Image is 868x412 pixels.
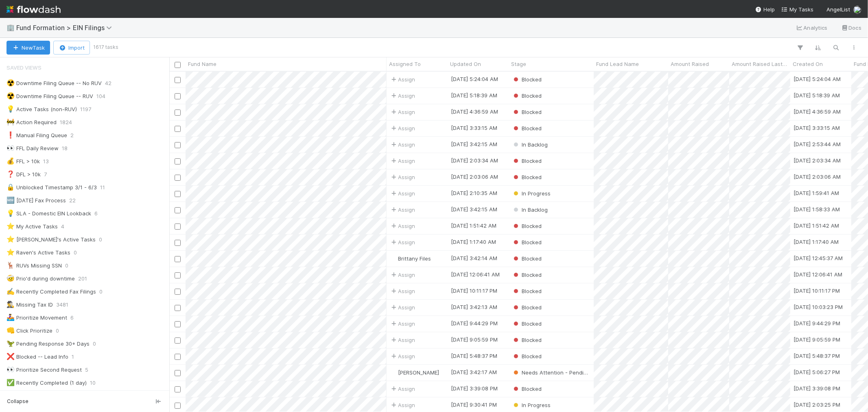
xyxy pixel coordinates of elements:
[7,378,87,388] div: Recently Completed (1 day)
[390,385,415,393] span: Assign
[451,140,497,148] div: [DATE] 3:42:15 AM
[512,272,542,278] span: Blocked
[80,104,91,114] span: 1197
[7,210,15,217] span: 💡
[451,124,497,132] div: [DATE] 3:33:15 AM
[56,300,68,310] span: 3481
[794,352,840,360] div: [DATE] 5:48:37 PM
[512,337,542,343] span: Blocked
[175,224,181,230] input: Toggle Row Selected
[175,321,181,327] input: Toggle Row Selected
[853,6,861,14] img: avatar_cbf6e7c1-1692-464b-bc1b-b8582b2cbdce.png
[451,91,497,99] div: [DATE] 5:18:39 AM
[451,401,497,409] div: [DATE] 9:30:41 PM
[826,6,850,13] span: AngelList
[512,254,542,263] div: Blocked
[390,189,415,197] span: Assign
[175,370,181,376] input: Toggle Row Selected
[390,352,415,360] div: Assign
[62,143,68,153] span: 18
[175,207,181,213] input: Toggle Row Selected
[451,107,498,116] div: [DATE] 4:36:59 AM
[512,320,542,327] span: Blocked
[512,223,542,229] span: Blocked
[512,141,548,148] span: In Backlog
[512,353,542,359] span: Blocked
[794,221,839,230] div: [DATE] 1:51:42 AM
[390,303,415,311] span: Assign
[512,173,542,181] div: Blocked
[794,254,843,262] div: [DATE] 12:45:37 AM
[512,222,542,230] div: Blocked
[7,314,15,321] span: 🚣‍♀️
[7,145,15,151] span: 👀
[794,384,840,392] div: [DATE] 3:39:08 PM
[390,108,415,116] span: Assign
[390,173,415,181] span: Assign
[7,169,41,180] div: DFL > 10k
[390,75,415,83] span: Assign
[175,191,181,197] input: Toggle Row Selected
[451,335,498,344] div: [DATE] 9:05:59 PM
[794,124,840,132] div: [DATE] 3:33:15 AM
[7,79,15,86] span: ☢️
[390,271,415,279] div: Assign
[390,287,415,295] div: Assign
[7,262,15,269] span: 🦌
[512,271,542,279] div: Blocked
[7,92,15,99] span: ☢️
[512,140,548,149] div: In Backlog
[451,384,498,392] div: [DATE] 3:39:08 PM
[390,92,415,100] span: Assign
[794,270,842,278] div: [DATE] 12:06:41 AM
[390,401,415,409] div: Assign
[105,78,112,88] span: 42
[7,352,68,362] div: Blocked -- Lead Info
[398,255,431,262] span: Brittany Files
[512,189,551,197] div: In Progress
[451,205,497,213] div: [DATE] 3:42:15 AM
[794,287,840,295] div: [DATE] 10:11:17 PM
[512,157,542,165] div: Blocked
[61,221,64,232] span: 4
[671,60,709,68] span: Amount Raised
[512,76,542,83] span: Blocked
[512,287,542,295] div: Blocked
[512,239,542,245] span: Blocked
[7,131,15,138] span: ❗
[390,140,415,149] span: Assign
[390,238,415,246] span: Assign
[7,104,77,114] div: Active Tasks (non-RUV)
[451,352,497,360] div: [DATE] 5:48:37 PM
[7,398,28,405] span: Collapse
[390,368,439,377] div: [PERSON_NAME]
[7,105,15,112] span: 💡
[7,327,15,334] span: 👊
[390,222,415,230] span: Assign
[512,92,542,99] span: Blocked
[512,368,590,377] div: Needs Attention - Pending
[794,303,843,311] div: [DATE] 10:03:23 PM
[175,305,181,311] input: Toggle Row Selected
[451,254,497,262] div: [DATE] 3:42:14 AM
[69,195,76,206] span: 22
[451,319,498,327] div: [DATE] 9:44:29 PM
[7,130,67,140] div: Manual Filing Queue
[389,60,421,68] span: Assigned To
[7,2,61,16] img: logo-inverted-e16ddd16eac7371096b0.svg
[512,303,542,311] div: Blocked
[78,274,87,284] span: 201
[732,60,788,68] span: Amount Raised Last Updated
[390,254,431,263] div: Brittany Files
[512,385,542,393] div: Blocked
[16,24,116,32] span: Fund Formation > EIN Filings
[512,288,542,294] span: Blocked
[512,401,551,409] div: In Progress
[72,352,74,362] span: 1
